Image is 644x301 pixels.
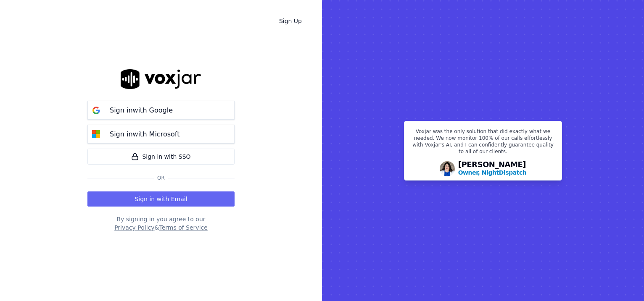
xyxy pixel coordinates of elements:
button: Terms of Service [159,223,207,232]
img: Avatar [440,161,455,176]
div: [PERSON_NAME] [458,161,527,177]
button: Sign in with Email [87,191,235,207]
a: Sign in with SSO [87,149,235,165]
div: By signing in you agree to our & [87,215,235,232]
a: Sign Up [272,13,309,29]
span: Or [154,175,168,181]
img: microsoft Sign in button [88,126,105,143]
img: logo [121,69,201,89]
button: Privacy Policy [114,223,154,232]
p: Owner, NightDispatch [458,168,527,177]
button: Sign inwith Google [87,101,235,120]
p: Sign in with Microsoft [110,129,179,139]
button: Sign inwith Microsoft [87,125,235,144]
p: Voxjar was the only solution that did exactly what we needed. We now monitor 100% of our calls ef... [409,128,557,158]
p: Sign in with Google [110,105,173,115]
img: google Sign in button [88,102,105,119]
